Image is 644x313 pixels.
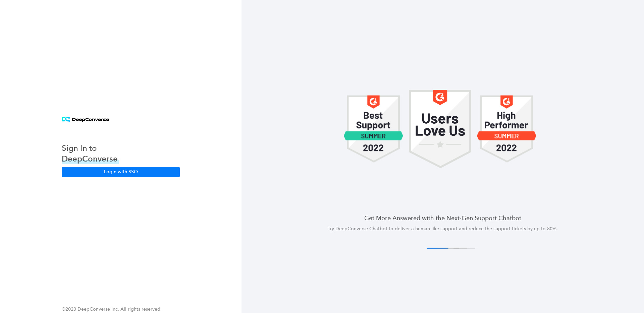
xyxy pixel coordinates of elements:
button: Login with SSO [62,167,180,177]
button: 4 [453,248,475,249]
button: 1 [427,248,448,249]
h3: DeepConverse [62,153,119,164]
span: ©2023 DeepConverse Inc. All rights reserved. [62,306,162,312]
img: carousel 1 [343,90,404,168]
img: horizontal logo [62,117,109,123]
img: carousel 1 [477,90,537,168]
button: 2 [437,248,459,249]
button: 3 [445,248,467,249]
h3: Sign In to [62,143,119,153]
span: Try DeepConverse Chatbot to deliver a human-like support and reduce the support tickets by up to ... [328,226,558,232]
h4: Get More Answered with the Next-Gen Support Chatbot [258,214,628,222]
img: carousel 1 [409,90,471,168]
